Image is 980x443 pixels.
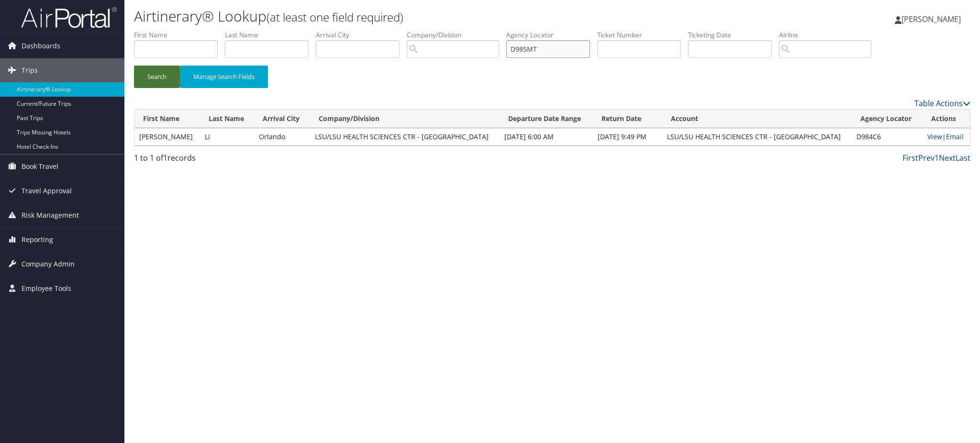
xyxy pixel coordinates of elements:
[200,110,255,128] th: Last Name: activate to sort column ascending
[927,132,942,141] a: View
[895,5,970,33] a: [PERSON_NAME]
[22,34,60,58] span: Dashboards
[902,14,961,24] span: [PERSON_NAME]
[310,110,500,128] th: Company/Division
[593,110,662,128] th: Return Date: activate to sort column ascending
[310,128,500,145] td: LSU/LSU HEALTH SCIENCES CTR - [GEOGRAPHIC_DATA]
[923,110,970,128] th: Actions
[22,179,72,203] span: Travel Approval
[935,153,939,163] a: 1
[688,30,779,40] label: Ticketing Date
[21,6,117,29] img: airportal-logo.png
[134,66,180,88] button: Search
[852,128,923,145] td: D984C6
[506,30,597,40] label: Agency Locator
[134,152,333,168] div: 1 to 1 of records
[200,128,255,145] td: LI
[22,252,75,276] span: Company Admin
[254,110,310,128] th: Arrival City: activate to sort column ascending
[946,132,964,141] a: Email
[779,30,879,40] label: Airline
[134,6,691,26] h1: Airtinerary® Lookup
[923,128,970,145] td: |
[134,110,200,128] th: First Name: activate to sort column ascending
[902,153,918,163] a: First
[163,153,167,163] span: 1
[918,153,935,163] a: Prev
[134,128,200,145] td: [PERSON_NAME]
[267,9,403,25] small: (at least one field required)
[22,155,58,178] span: Book Travel
[134,30,225,40] label: First Name
[852,110,923,128] th: Agency Locator: activate to sort column ascending
[956,153,970,163] a: Last
[254,128,310,145] td: Orlando
[500,110,592,128] th: Departure Date Range: activate to sort column ascending
[316,30,407,40] label: Arrival City
[597,30,688,40] label: Ticket Number
[22,228,53,252] span: Reporting
[662,110,852,128] th: Account: activate to sort column ascending
[500,128,592,145] td: [DATE] 6:00 AM
[593,128,662,145] td: [DATE] 9:49 PM
[22,277,71,300] span: Employee Tools
[407,30,506,40] label: Company/Division
[662,128,852,145] td: LSU/LSU HEALTH SCIENCES CTR - [GEOGRAPHIC_DATA]
[22,58,38,82] span: Trips
[225,30,316,40] label: Last Name
[914,98,970,109] a: Table Actions
[22,203,79,227] span: Risk Management
[180,66,268,88] button: Manage Search Fields
[939,153,956,163] a: Next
